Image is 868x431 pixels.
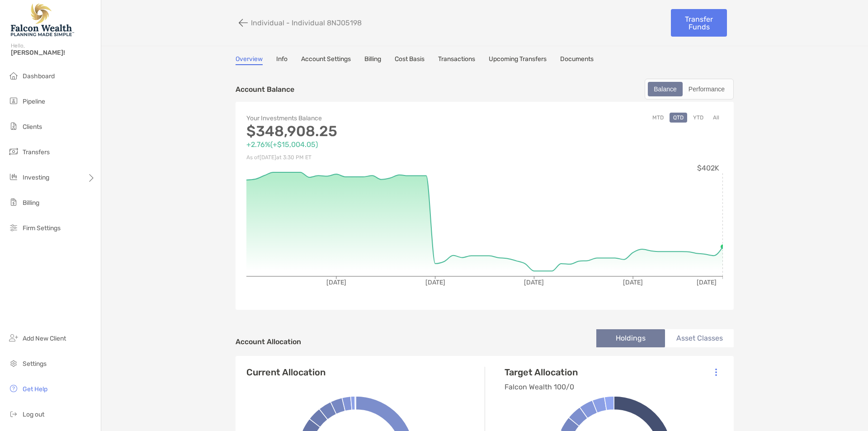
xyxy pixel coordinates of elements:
img: firm-settings icon [8,222,19,233]
img: clients icon [8,121,19,132]
a: Account Settings [301,55,351,65]
span: Clients [23,123,42,131]
tspan: $402K [697,164,719,172]
img: settings icon [8,358,19,369]
a: Billing [364,55,381,65]
button: YTD [689,113,707,123]
span: Firm Settings [23,224,61,232]
a: Transfer Funds [671,9,727,37]
span: Get Help [23,385,47,393]
p: +2.76% ( +$15,004.05 ) [246,139,485,150]
span: Investing [23,174,49,181]
img: transfers icon [8,146,19,157]
img: get-help icon [8,383,19,394]
span: [PERSON_NAME]! [11,49,95,57]
tspan: [DATE] [425,279,445,286]
a: Info [276,55,288,65]
a: Transactions [438,55,475,65]
p: $348,908.25 [246,126,485,137]
img: Icon List Menu [715,368,717,376]
span: Add New Client [23,335,66,342]
img: add_new_client icon [8,332,19,343]
p: Individual - Individual 8NJ05198 [251,19,362,27]
p: Your Investments Balance [246,113,485,124]
span: Dashboard [23,72,55,80]
li: Holdings [596,329,665,347]
div: Performance [684,83,730,95]
img: Falcon Wealth Planning Logo [11,4,74,36]
a: Cost Basis [395,55,425,65]
img: dashboard icon [8,70,19,81]
a: Overview [236,55,263,65]
li: Asset Classes [665,329,734,347]
tspan: [DATE] [623,279,643,286]
button: MTD [649,113,667,123]
button: QTD [670,113,687,123]
tspan: [DATE] [326,279,346,286]
tspan: [DATE] [697,279,717,286]
div: segmented control [645,79,734,99]
img: logout icon [8,408,19,419]
button: All [709,113,723,123]
span: Transfers [23,148,50,156]
span: Log out [23,411,44,418]
span: Pipeline [23,98,45,105]
span: Billing [23,199,39,207]
div: Balance [649,83,682,95]
p: As of [DATE] at 3:30 PM ET [246,152,485,163]
img: pipeline icon [8,95,19,106]
h4: Current Allocation [246,367,325,378]
h4: Target Allocation [505,367,578,378]
p: Falcon Wealth 100/0 [505,381,578,393]
span: Settings [23,360,47,368]
img: investing icon [8,171,19,182]
a: Documents [560,55,594,65]
tspan: [DATE] [524,279,544,286]
p: Account Balance [236,84,294,95]
img: billing icon [8,197,19,208]
h4: Account Allocation [236,337,301,346]
a: Upcoming Transfers [489,55,547,65]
